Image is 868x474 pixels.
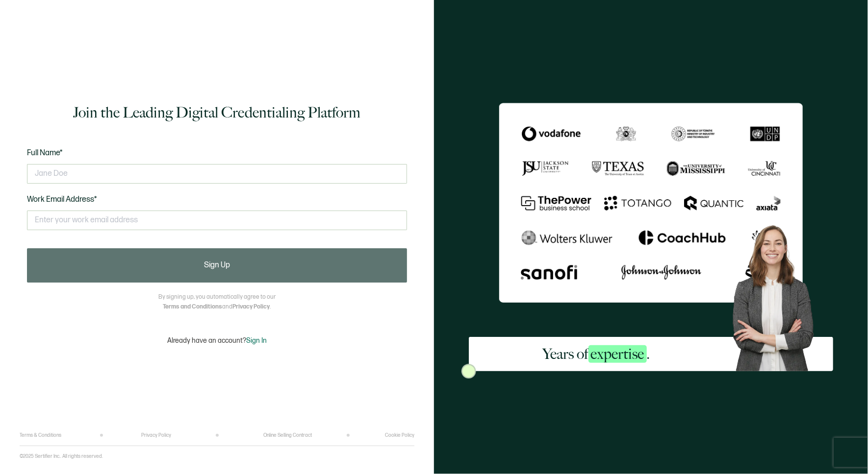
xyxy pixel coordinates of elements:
[385,432,414,438] a: Cookie Policy
[543,344,650,364] h2: Years of .
[27,211,407,230] input: Enter your work email address
[499,103,803,303] img: Sertifier Signup - Years of <span class="strong-h">expertise</span>.
[167,336,267,345] p: Already have an account?
[163,303,223,310] a: Terms and Conditions
[74,103,361,122] h1: Join the Leading Digital Credentialing Platform
[588,345,647,363] span: expertise
[27,164,407,184] input: Jane Doe
[27,148,63,158] span: Full Name*
[27,248,407,283] button: Sign Up
[246,336,267,345] span: Sign In
[141,432,171,438] a: Privacy Policy
[27,195,97,204] span: Work Email Address*
[204,261,230,269] span: Sign Up
[263,432,312,438] a: Online Selling Contract
[461,364,476,379] img: Sertifier Signup
[20,453,103,459] p: ©2025 Sertifier Inc.. All rights reserved.
[724,218,833,371] img: Sertifier Signup - Years of <span class="strong-h">expertise</span>. Hero
[20,432,61,438] a: Terms & Conditions
[158,292,276,312] p: By signing up, you automatically agree to our and .
[233,303,270,310] a: Privacy Policy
